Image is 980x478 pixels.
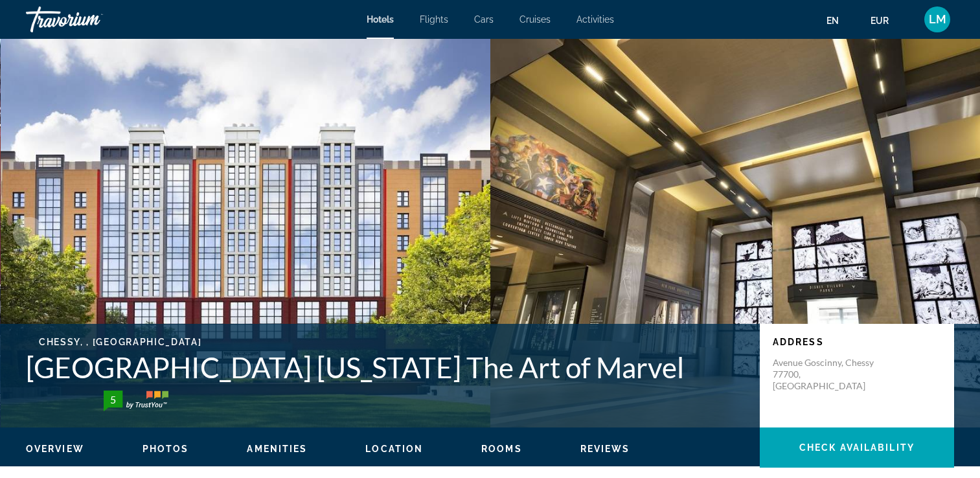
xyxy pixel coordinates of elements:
[365,444,423,454] span: Location
[365,443,423,455] button: Location
[481,444,522,454] span: Rooms
[935,217,967,249] button: Next image
[481,443,522,455] button: Rooms
[247,444,307,454] span: Amenities
[26,444,84,454] span: Overview
[519,14,551,25] a: Cruises
[104,391,168,411] img: trustyou-badge-hor.svg
[580,444,630,454] span: Reviews
[13,217,45,249] button: Previous image
[100,392,126,407] div: 5
[773,357,876,392] p: Avenue Goscinny, Chessy 77700, [GEOGRAPHIC_DATA]
[580,443,630,455] button: Reviews
[142,443,189,455] button: Photos
[26,443,84,455] button: Overview
[871,16,889,26] span: EUR
[247,443,307,455] button: Amenities
[26,350,747,384] h1: [GEOGRAPHIC_DATA] [US_STATE] The Art of Marvel
[871,11,901,30] button: Change currency
[826,11,851,30] button: Change language
[760,427,954,468] button: Check Availability
[39,337,201,347] span: Chessy, , [GEOGRAPHIC_DATA]
[920,6,954,33] button: User Menu
[773,337,941,347] p: Address
[826,16,839,26] span: en
[576,14,614,25] a: Activities
[367,14,394,25] a: Hotels
[26,3,155,36] a: Travorium
[142,444,189,454] span: Photos
[420,14,448,25] a: Flights
[474,14,494,25] a: Cars
[799,442,915,453] span: Check Availability
[929,13,946,26] span: LM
